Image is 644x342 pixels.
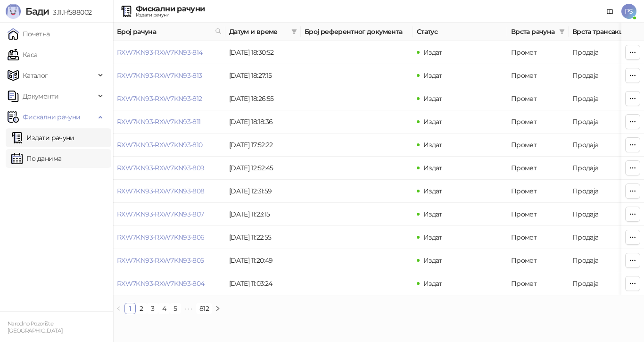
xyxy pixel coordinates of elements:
[181,303,196,314] span: •••
[8,320,63,334] small: Narodno Pozorište [GEOGRAPHIC_DATA]
[507,272,569,295] td: Промет
[117,187,205,195] a: RXW7KN93-RXW7KN93-808
[8,25,50,43] a: Почетна
[113,41,225,64] td: RXW7KN93-RXW7KN93-814
[413,23,507,41] th: Статус
[117,117,201,126] a: RXW7KN93-RXW7KN93-811
[113,303,124,314] button: left
[557,25,567,39] span: filter
[423,117,442,126] span: Издат
[148,303,158,314] a: 3
[423,210,442,218] span: Издат
[23,66,48,85] span: Каталог
[423,233,442,242] span: Издат
[225,272,301,295] td: [DATE] 11:03:24
[507,226,569,249] td: Промет
[124,303,136,314] li: 1
[116,306,122,311] span: left
[11,149,61,168] a: По данима
[507,23,569,41] th: Врста рачуна
[159,303,169,314] a: 4
[158,303,170,314] li: 4
[423,187,442,195] span: Издат
[113,110,225,133] td: RXW7KN93-RXW7KN93-811
[117,279,205,288] a: RXW7KN93-RXW7KN93-804
[136,303,147,314] a: 2
[423,256,442,265] span: Издат
[25,6,49,17] span: Бади
[225,133,301,157] td: [DATE] 17:52:22
[507,249,569,272] td: Промет
[511,26,555,37] span: Врста рачуна
[49,8,91,17] span: 3.11.1-f588002
[423,164,442,172] span: Издат
[117,26,211,37] span: Број рачуна
[23,108,80,126] span: Фискални рачуни
[559,29,565,34] span: filter
[212,303,223,314] li: Следећа страна
[170,303,181,314] a: 5
[507,157,569,180] td: Промет
[11,128,74,147] a: Издати рачуни
[423,48,442,57] span: Издат
[225,226,301,249] td: [DATE] 11:22:55
[225,41,301,64] td: [DATE] 18:30:52
[170,303,181,314] li: 5
[212,303,223,314] button: right
[423,71,442,80] span: Издат
[621,4,636,19] span: PS
[181,303,196,314] li: Следећих 5 Страна
[117,210,204,218] a: RXW7KN93-RXW7KN93-807
[225,249,301,272] td: [DATE] 11:20:49
[507,133,569,157] td: Промет
[225,87,301,110] td: [DATE] 18:26:55
[117,71,202,80] a: RXW7KN93-RXW7KN93-813
[136,303,147,314] li: 2
[113,23,225,41] th: Број рачуна
[507,180,569,203] td: Промет
[225,110,301,133] td: [DATE] 18:18:36
[136,13,205,17] div: Издати рачуни
[147,303,158,314] li: 3
[197,303,212,314] a: 812
[289,25,299,39] span: filter
[507,41,569,64] td: Промет
[113,133,225,157] td: RXW7KN93-RXW7KN93-810
[125,303,135,314] a: 1
[117,256,204,265] a: RXW7KN93-RXW7KN93-805
[423,279,442,288] span: Издат
[572,26,636,37] span: Врста трансакције
[507,110,569,133] td: Промет
[229,26,288,37] span: Датум и време
[136,5,205,13] div: Фискални рачуни
[507,64,569,87] td: Промет
[117,164,205,172] a: RXW7KN93-RXW7KN93-809
[8,45,37,64] a: Каса
[291,29,297,34] span: filter
[113,272,225,295] td: RXW7KN93-RXW7KN93-804
[507,87,569,110] td: Промет
[113,249,225,272] td: RXW7KN93-RXW7KN93-805
[423,94,442,103] span: Издат
[301,23,413,41] th: Број референтног документа
[225,203,301,226] td: [DATE] 11:23:15
[507,203,569,226] td: Промет
[117,233,205,242] a: RXW7KN93-RXW7KN93-806
[113,226,225,249] td: RXW7KN93-RXW7KN93-806
[117,48,203,57] a: RXW7KN93-RXW7KN93-814
[225,64,301,87] td: [DATE] 18:27:15
[113,87,225,110] td: RXW7KN93-RXW7KN93-812
[603,4,618,19] a: Документација
[113,303,124,314] li: Претходна страна
[423,141,442,149] span: Издат
[225,157,301,180] td: [DATE] 12:52:45
[215,306,221,311] span: right
[117,94,202,103] a: RXW7KN93-RXW7KN93-812
[113,157,225,180] td: RXW7KN93-RXW7KN93-809
[225,180,301,203] td: [DATE] 12:31:59
[23,87,58,106] span: Документи
[113,64,225,87] td: RXW7KN93-RXW7KN93-813
[6,4,21,19] img: Logo
[196,303,212,314] li: 812
[113,203,225,226] td: RXW7KN93-RXW7KN93-807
